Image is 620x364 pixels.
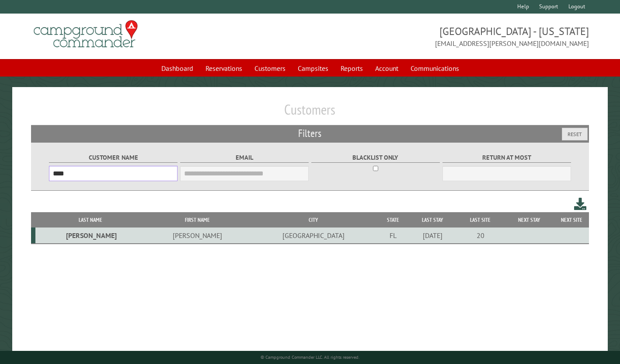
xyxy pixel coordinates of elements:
[562,128,588,140] button: Reset
[370,60,404,77] a: Account
[456,212,504,227] th: Last Site
[261,354,359,360] small: © Campground Commander LLC. All rights reserved.
[504,212,554,227] th: Next Stay
[249,60,291,77] a: Customers
[49,153,178,163] label: Customer Name
[442,153,571,163] label: Return at most
[200,60,247,77] a: Reservations
[31,17,140,51] img: Campground Commander
[405,60,464,77] a: Communications
[311,153,440,163] label: Blacklist only
[31,125,589,142] h2: Filters
[35,227,146,244] td: [PERSON_NAME]
[156,60,199,77] a: Dashboard
[249,212,378,227] th: City
[249,227,378,244] td: [GEOGRAPHIC_DATA]
[35,212,146,227] th: Last Name
[410,231,455,240] div: [DATE]
[574,196,587,212] a: Download this customer list (.csv)
[408,212,456,227] th: Last Stay
[180,153,309,163] label: Email
[293,60,334,77] a: Campsites
[554,212,589,227] th: Next Site
[146,212,249,227] th: First Name
[310,24,589,49] span: [GEOGRAPHIC_DATA] - [US_STATE] [EMAIL_ADDRESS][PERSON_NAME][DOMAIN_NAME]
[456,227,504,244] td: 20
[378,227,409,244] td: FL
[335,60,368,77] a: Reports
[378,212,409,227] th: State
[31,101,589,125] h1: Customers
[146,227,249,244] td: [PERSON_NAME]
